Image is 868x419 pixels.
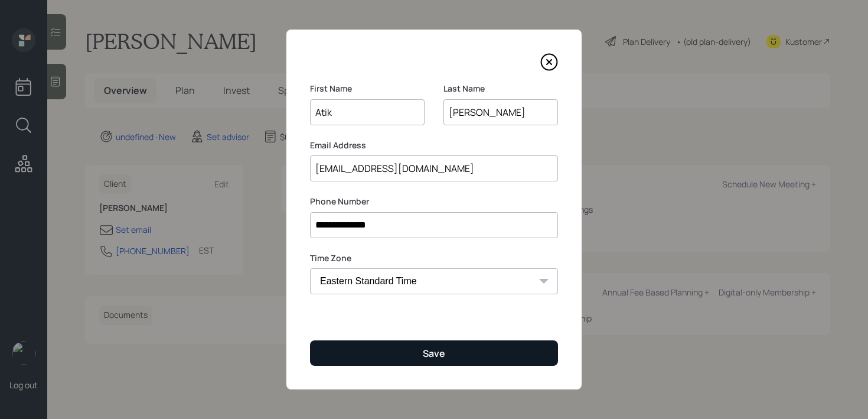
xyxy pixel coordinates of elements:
div: Save [423,347,445,360]
label: Last Name [443,83,558,95]
button: Save [310,340,558,366]
label: Time Zone [310,252,558,264]
label: Phone Number [310,196,558,207]
label: Email Address [310,139,558,151]
label: First Name [310,83,425,95]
